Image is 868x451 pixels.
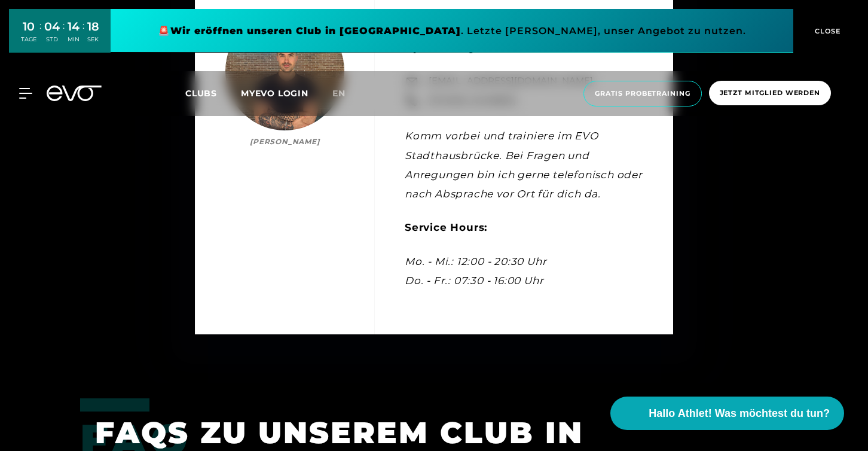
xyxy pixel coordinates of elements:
span: Jetzt Mitglied werden [720,88,820,98]
span: Gratis Probetraining [595,89,690,99]
a: Gratis Probetraining [580,81,705,106]
a: en [332,87,360,100]
div: 04 [44,18,60,35]
div: : [39,19,41,51]
div: TAGE [21,35,36,44]
div: SEK [87,35,99,44]
div: 10 [21,18,36,35]
button: CLOSE [793,9,859,53]
div: : [63,19,65,51]
a: MYEVO LOGIN [241,88,308,99]
span: Clubs [185,88,217,99]
div: 18 [87,18,99,35]
span: Hallo Athlet! Was möchtest du tun? [649,406,830,422]
div: : [82,19,84,51]
div: MIN [68,35,80,44]
div: 14 [68,18,80,35]
div: STD [44,35,60,44]
a: Jetzt Mitglied werden [705,81,835,106]
span: CLOSE [812,26,841,36]
a: Clubs [185,87,241,99]
span: en [332,88,346,99]
button: Hallo Athlet! Was möchtest du tun? [610,397,844,430]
